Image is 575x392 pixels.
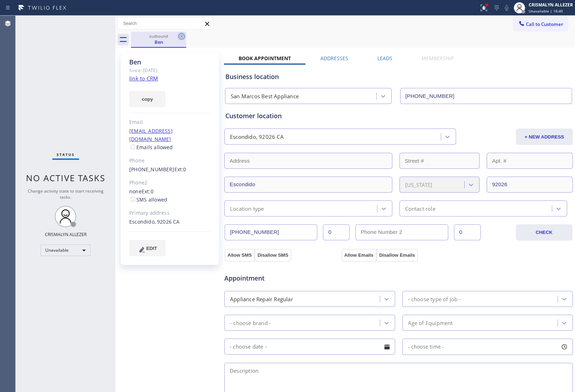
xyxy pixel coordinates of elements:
[502,3,512,13] button: Mute
[516,129,573,145] button: + NEW ADDRESS
[422,55,454,62] label: Membership
[487,177,573,193] input: ZIP
[516,224,573,241] button: CHECK
[454,224,481,240] input: Ext. 2
[131,145,135,149] input: Emails allowed
[142,188,153,195] span: Ext: 0
[400,88,573,104] input: Phone Number
[129,166,174,173] a: [PHONE_NUMBER]
[132,33,185,39] div: outbound
[529,9,563,14] span: Unavailable | 18:40
[224,153,392,169] input: Address
[129,58,211,66] div: Ben
[230,319,271,327] div: - choose brand -
[129,179,211,187] div: Phone2
[255,249,291,262] button: Disallow SMS
[174,166,186,173] span: Ext: 0
[377,55,392,62] label: Leads
[526,21,563,27] span: Call to Customer
[41,245,90,256] div: Unavailable
[231,92,299,100] div: San Marcos Best Appliance
[132,39,185,45] div: Ben
[224,177,392,193] input: City
[129,127,173,142] a: [EMAIL_ADDRESS][DOMAIN_NAME]
[399,153,480,169] input: Street #
[225,111,572,121] div: Customer location
[323,224,350,240] input: Ext.
[146,246,157,251] span: EDIT
[45,231,87,237] div: CRISMALYN ALLEZER
[28,188,104,200] span: Change activity state to start receiving tasks.
[376,249,418,262] button: Disallow Emails
[408,319,453,327] div: Age of Equipment
[129,118,211,126] div: Email
[230,295,293,303] div: Appliance Repair Regular
[225,72,572,82] div: Business location
[341,249,376,262] button: Allow Emails
[26,172,105,184] span: No active tasks
[129,144,173,151] label: Emails allowed
[224,339,395,355] input: - choose date -
[224,273,340,283] span: Appointment
[132,32,185,47] div: Ben
[405,204,435,213] div: Contact role
[129,91,166,107] button: copy
[57,152,75,157] span: Status
[529,2,573,8] div: CRISMALYN ALLEZER
[513,17,568,31] button: Call to Customer
[230,204,264,213] div: Location type
[118,18,213,29] input: Search
[320,55,348,62] label: Addresses
[225,224,317,240] input: Phone Number
[239,55,291,62] label: Book Appointment
[408,343,444,350] span: - choose time -
[487,153,573,169] input: Apt. #
[129,75,158,82] a: link to CRM
[225,249,255,262] button: Allow SMS
[355,224,448,240] input: Phone Number 2
[408,295,461,303] div: - choose type of job -
[129,66,211,74] div: Since: [DATE]
[129,196,167,203] label: SMS allowed
[129,218,211,226] div: Escondido, 92026 CA
[131,197,135,202] input: SMS allowed
[129,157,211,165] div: Phone
[129,188,211,204] div: none
[230,133,284,141] div: Escondido, 92026 CA
[129,240,166,256] button: EDIT
[129,209,211,217] div: Primary address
